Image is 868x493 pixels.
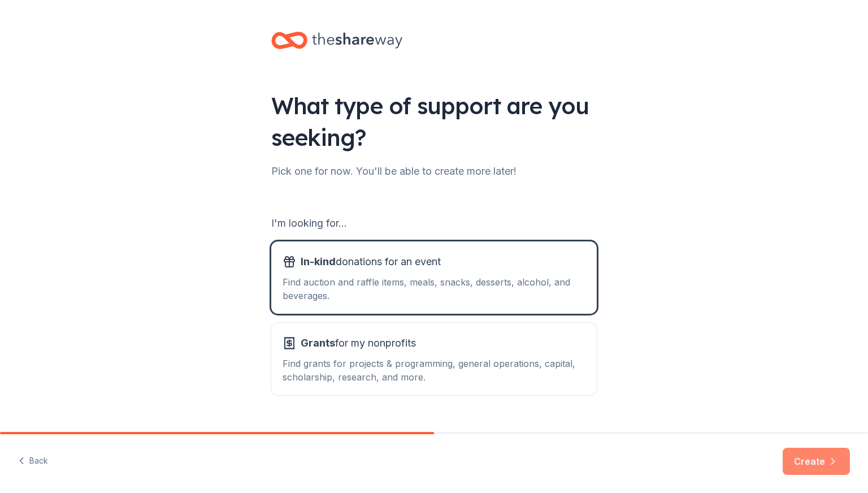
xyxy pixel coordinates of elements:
[283,275,585,302] div: Find auction and raffle items, meals, snacks, desserts, alcohol, and beverages.
[301,334,416,352] span: for my nonprofits
[783,448,850,475] button: Create
[271,162,597,180] div: Pick one for now. You'll be able to create more later!
[283,357,585,384] div: Find grants for projects & programming, general operations, capital, scholarship, research, and m...
[271,90,597,153] div: What type of support are you seeking?
[18,449,48,473] button: Back
[271,323,597,395] button: Grantsfor my nonprofitsFind grants for projects & programming, general operations, capital, schol...
[271,241,597,314] button: In-kinddonations for an eventFind auction and raffle items, meals, snacks, desserts, alcohol, and...
[301,253,441,271] span: donations for an event
[301,256,336,267] span: In-kind
[301,337,335,349] span: Grants
[271,214,597,232] div: I'm looking for...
